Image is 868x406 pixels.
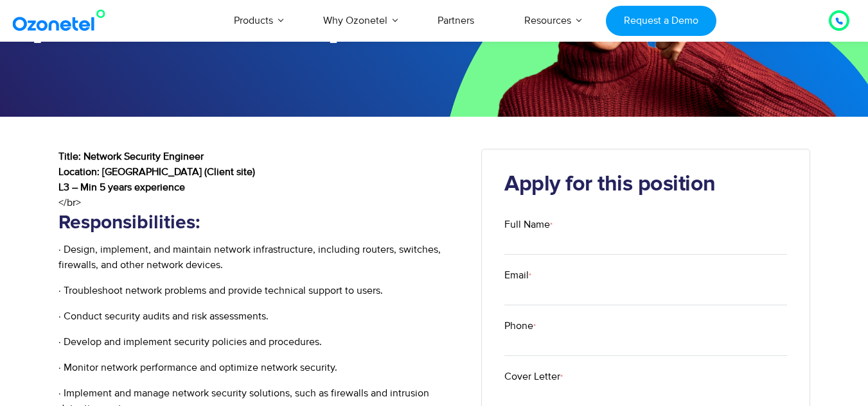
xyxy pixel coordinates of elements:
p: · Design, implement, and maintain network infrastructure, including routers, switches, firewalls,... [58,242,463,273]
p: · Conduct security audits and risk assessments. [58,309,463,324]
p: · Troubleshoot network problems and provide technical support to users. [58,283,463,298]
label: Full Name [504,217,787,232]
p: · Develop and implement security policies and procedures. [58,334,463,350]
a: Request a Demo [606,6,716,36]
label: Phone [504,318,787,334]
b: Title: Network Security Engineer [58,150,204,163]
b: Location: [GEOGRAPHIC_DATA] (Client site) [58,165,255,178]
b: Responsibilities: [58,213,200,232]
label: Email [504,267,787,283]
div: </br> [58,195,463,210]
p: · Monitor network performance and optimize network security. [58,360,463,375]
b: L3 – Min 5 years experience [58,181,185,194]
label: Cover Letter [504,369,787,384]
h2: Apply for this position [504,172,787,198]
